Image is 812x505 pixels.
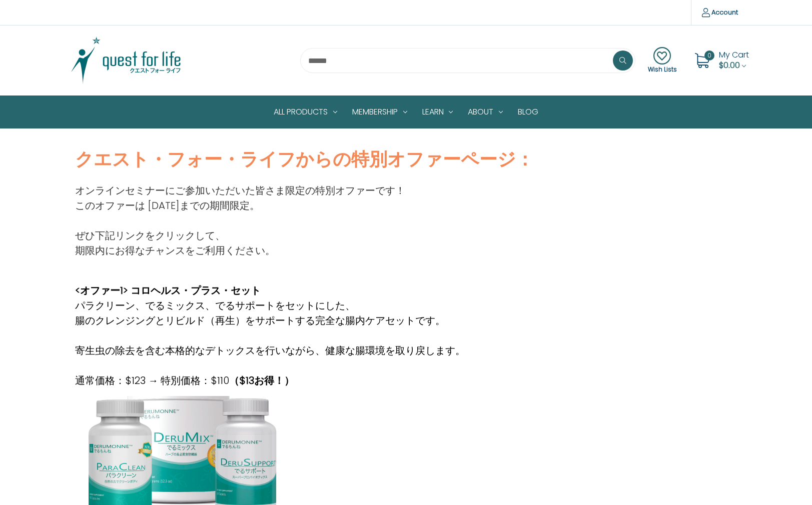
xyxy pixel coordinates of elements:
p: 期限内にお得なチャンスをご利用ください。 [75,243,405,258]
a: All Products [266,96,345,128]
strong: （$13お得！） [229,373,294,387]
img: Quest Group [64,35,189,85]
p: 寄生虫の除去を含む本格的なデトックスを行いながら、健康な腸環境を取り戻します。 [75,343,465,358]
p: パラクリーン、でるミックス、でるサポートをセットにした、 [75,298,465,313]
span: 0 [704,50,714,60]
a: About [460,96,510,128]
p: 腸のクレンジングとリビルド（再生）をサポートする完全な腸内ケアセットです。 [75,313,465,328]
p: このオファーは [DATE]までの期間限定。 [75,198,405,213]
a: Wish Lists [648,47,677,74]
p: 通常価格：$123 → 特別価格：$110 [75,373,465,388]
strong: クエスト・フォー・ライフからの特別オファーページ： [75,146,534,172]
span: $0.00 [719,59,740,71]
a: Membership [345,96,415,128]
span: My Cart [719,49,749,60]
p: オンラインセミナーにご参加いただいた皆さま限定の特別オファーです！ [75,183,405,198]
a: Cart with 0 items [719,49,749,71]
strong: <オファー1> コロヘルス・プラス・セット [75,283,261,297]
p: ぜひ下記リンクをクリックして、 [75,228,405,243]
a: Learn [415,96,461,128]
a: Blog [510,96,546,128]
